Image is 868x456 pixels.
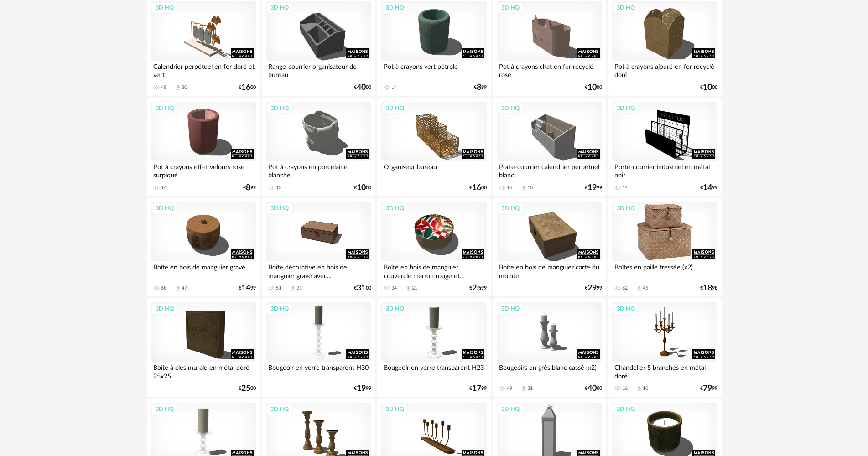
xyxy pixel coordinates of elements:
div: 16 [622,385,628,392]
span: Download icon [405,285,412,292]
a: 3D HQ Bougeoir en verre transparent H30 €1999 [262,298,375,397]
span: 10 [357,185,366,191]
div: Organiseur bureau [381,161,486,179]
span: 14 [703,185,712,191]
div: € 99 [700,185,717,191]
span: 17 [472,385,481,392]
div: 16 [507,185,512,191]
a: 3D HQ Porte-courrier industriel en métal noir 14 €1499 [608,98,721,196]
div: Boîte en bois de manguier carte du monde [497,261,602,280]
div: Boîte en bois de manguier couvercle marron rouge et... [381,261,486,280]
div: 3D HQ [497,403,524,415]
a: 3D HQ Bougeoirs en grès blanc cassé (x2) 49 Download icon 31 €4000 [493,298,606,397]
a: 3D HQ Porte-courrier calendrier perpétuel blanc 16 Download icon 10 €1999 [493,98,606,196]
div: 3D HQ [382,102,408,114]
span: 25 [472,285,481,291]
div: € 99 [700,385,717,392]
a: 3D HQ Boîte décorative en bois de manguier gravé avec... 51 Download icon 31 €3100 [262,198,375,296]
span: 18 [703,285,712,291]
div: Porte-courrier industriel en métal noir [612,161,717,179]
span: Download icon [636,385,643,392]
div: 3D HQ [613,202,639,214]
span: 10 [703,84,712,91]
div: € 98 [700,285,717,291]
div: 3D HQ [497,202,524,214]
div: € 99 [469,285,487,291]
div: 3D HQ [613,102,639,114]
span: Download icon [636,285,643,292]
span: 19 [587,185,597,191]
div: 3D HQ [497,303,524,315]
div: Porte-courrier calendrier perpétuel blanc [497,161,602,179]
a: 3D HQ Pot à crayons effet velours rose surpiqué 14 €899 [147,98,260,196]
div: Pot à crayons en porcelaine blanche [266,161,371,179]
div: 30 [182,84,187,91]
div: 49 [507,385,512,392]
div: 48 [161,84,166,91]
div: 3D HQ [382,2,408,14]
span: 14 [241,285,250,291]
div: 14 [391,84,397,91]
span: 16 [472,185,481,191]
div: 14 [622,185,628,191]
div: 31 [527,385,533,392]
span: 29 [587,285,597,291]
div: 3D HQ [382,202,408,214]
div: 3D HQ [613,2,639,14]
div: Calendrier perpétuel en fer doré et vert [151,61,256,79]
a: 3D HQ Boîte à clés murale en métal doré 25x25 €2500 [147,298,260,397]
div: € 99 [239,285,256,291]
div: € 00 [239,385,256,392]
span: Download icon [175,285,182,292]
span: Download icon [520,385,527,392]
div: 3D HQ [266,303,293,315]
div: € 99 [585,285,602,291]
div: Boîte décorative en bois de manguier gravé avec... [266,261,371,280]
div: 3D HQ [382,303,408,315]
div: 12 [276,185,281,191]
div: € 00 [354,185,371,191]
div: € 99 [585,185,602,191]
div: € 00 [585,385,602,392]
div: 51 [276,285,281,291]
div: € 99 [243,185,256,191]
div: Boîte en bois de manguier gravé [151,261,256,280]
div: € 00 [354,84,371,91]
span: 19 [357,385,366,392]
div: 3D HQ [151,102,178,114]
div: 14 [161,185,166,191]
div: Pot à crayons vert pétrole [381,61,486,79]
span: 8 [246,185,250,191]
div: € 99 [354,385,371,392]
div: 62 [622,285,628,291]
div: Chandelier 5 branches en métal doré [612,362,717,380]
span: 79 [703,385,712,392]
div: Bougeoirs en grès blanc cassé (x2) [497,362,602,380]
div: Pot à crayons ajouré en fer recyclé doré [612,61,717,79]
div: 3D HQ [266,403,293,415]
div: Boîtes en paille tressée (x2) [612,261,717,280]
a: 3D HQ Organiseur bureau €1600 [377,98,490,196]
span: 10 [587,84,597,91]
div: 3D HQ [151,202,178,214]
span: 40 [357,84,366,91]
div: € 99 [469,385,487,392]
span: 40 [587,385,597,392]
span: 16 [241,84,250,91]
a: 3D HQ Bougeoir en verre transparent H23 €1799 [377,298,490,397]
div: 21 [412,285,417,291]
span: 25 [241,385,250,392]
div: 3D HQ [151,2,178,14]
a: 3D HQ Boîte en bois de manguier carte du monde €2999 [493,198,606,296]
a: 3D HQ Boîte en bois de manguier couvercle marron rouge et... 34 Download icon 21 €2599 [377,198,490,296]
div: 68 [161,285,166,291]
div: Boîte à clés murale en métal doré 25x25 [151,362,256,380]
div: € 00 [239,84,256,91]
div: Bougeoir en verre transparent H23 [381,362,486,380]
a: 3D HQ Chandelier 5 branches en métal doré 16 Download icon 10 €7999 [608,298,721,397]
div: € 00 [585,84,602,91]
div: 3D HQ [266,202,293,214]
a: 3D HQ Boîte en bois de manguier gravé 68 Download icon 47 €1499 [147,198,260,296]
a: 3D HQ Boîtes en paille tressée (x2) 62 Download icon 45 €1898 [608,198,721,296]
div: 3D HQ [151,403,178,415]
